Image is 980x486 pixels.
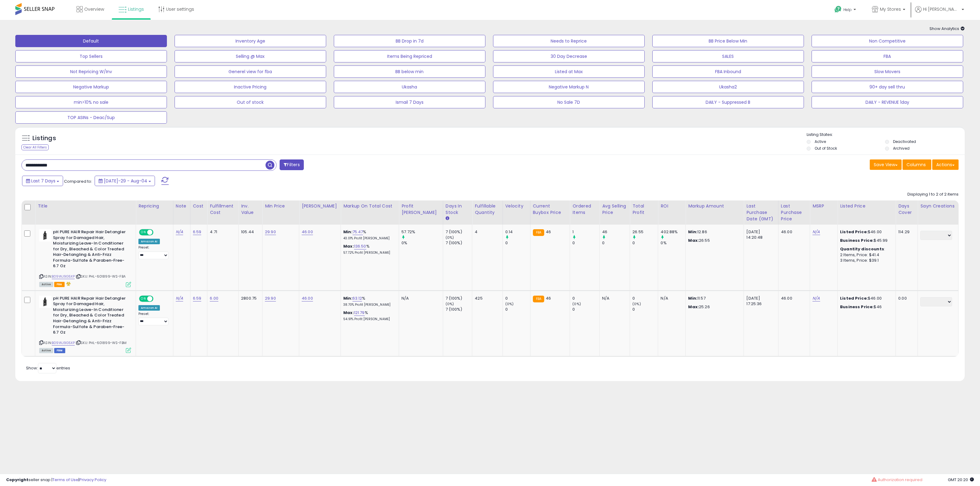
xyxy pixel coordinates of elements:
div: 0.00 [898,296,913,301]
button: Save View [870,159,902,170]
a: 29.90 [265,295,276,301]
small: FBA [533,229,544,236]
div: Min Price [265,203,296,209]
a: 29.90 [265,229,276,235]
div: N/A [401,296,438,301]
span: | SKU: PHL-601899-WS-FBM [76,340,126,345]
div: 7 (100%) [446,296,472,301]
button: [DATE]-29 - Aug-04 [95,176,155,186]
div: % [343,244,394,255]
div: Repricing [138,203,171,209]
button: Out of stock [175,96,326,108]
p: 54.91% Profit [PERSON_NAME] [343,317,394,321]
div: Last Purchase Price [781,203,807,222]
div: 2800.75 [241,296,258,301]
p: 11.57 [688,296,739,301]
label: Archived [893,146,910,151]
div: 46.00 [781,296,805,301]
div: 46 [602,229,630,235]
i: Get Help [834,6,842,13]
a: N/A [812,295,820,301]
strong: Max: [688,237,699,243]
button: Actions [932,159,959,170]
div: N/A [602,296,625,301]
strong: Max: [688,304,699,310]
div: : [840,246,891,252]
small: (0%) [505,301,514,306]
th: CSV column name: cust_attr_1_MSRP [810,200,838,225]
img: 21+q4FdlqcL._SL40_.jpg [39,229,51,241]
a: 46.00 [302,229,313,235]
span: 46 [546,229,551,235]
div: 114.29 [898,229,913,235]
p: 12.86 [688,229,739,235]
button: No Sale 7D [493,96,645,108]
div: [PERSON_NAME] [302,203,338,209]
label: Active [815,139,826,144]
small: (0%) [572,301,581,306]
div: 7 (100%) [446,229,472,235]
i: hazardous material [65,282,71,286]
div: ROI [661,203,683,209]
div: Fulfillable Quantity [475,203,500,216]
label: Out of Stock [815,146,837,151]
a: 121.79 [354,310,365,316]
button: SALES [652,50,804,62]
div: 0 [505,240,530,246]
div: $45.99 [840,238,891,243]
div: 0 [632,240,658,246]
b: Max: [343,310,354,316]
a: N/A [812,229,820,235]
div: 0% [661,240,685,246]
div: [DATE] 17:25:36 [746,296,774,307]
a: 75.47 [352,229,363,235]
div: [DATE] 14:20:48 [746,229,774,240]
b: Min: [343,295,352,301]
button: DAILY - Suppressed B [652,96,804,108]
div: 0 [572,240,599,246]
button: Ukasha [334,81,485,93]
button: TOP ASINs - Deac/Sup [15,111,167,124]
button: Top Sellers [15,50,167,62]
div: 105.44 [241,229,258,235]
div: 2 Items, Price: $41.4 [840,252,891,258]
b: Listed Price: [840,229,868,235]
div: Preset: [138,245,168,259]
div: % [343,229,394,241]
button: Columns [903,159,931,170]
b: Business Price: [840,304,874,310]
div: Last Purchase Date (GMT) [746,203,776,222]
a: Hi [PERSON_NAME] [915,6,964,20]
button: Inactive Pricing [175,81,326,93]
div: 3 Items, Price: $39.1 [840,258,891,263]
p: 57.72% Profit [PERSON_NAME] [343,251,394,255]
button: Inventory Age [175,35,326,47]
strong: Min: [688,295,697,301]
a: N/A [176,295,183,301]
a: 46.00 [302,295,313,301]
a: 136.50 [354,243,366,249]
a: N/A [176,229,183,235]
span: [DATE]-29 - Aug-04 [104,178,147,184]
div: Title [38,203,133,209]
div: Total Profit [632,203,655,216]
a: 6.00 [210,295,218,301]
button: Default [15,35,167,47]
div: Sayn Creations [920,203,956,209]
th: CSV column name: cust_attr_5_Sayn Creations [918,200,959,225]
button: Filters [280,159,303,170]
div: $46 [840,304,891,310]
span: All listings currently available for purchase on Amazon [39,348,53,353]
div: % [343,310,394,321]
span: OFF [153,230,162,235]
div: 7 (100%) [446,240,472,246]
div: Current Buybox Price [533,203,567,216]
small: FBA [533,296,544,302]
button: Needs to Reprice [493,35,645,47]
span: Last 7 Days [31,178,55,184]
div: 425 [475,296,498,301]
div: 0 [505,307,530,312]
small: Days In Stock. [446,216,449,221]
b: Business Price: [840,237,874,243]
b: pH PURE HAIR Repair Hair Detangler Spray for Damaged Hair, Moisturizing Leave-In Conditioner for ... [53,229,127,271]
